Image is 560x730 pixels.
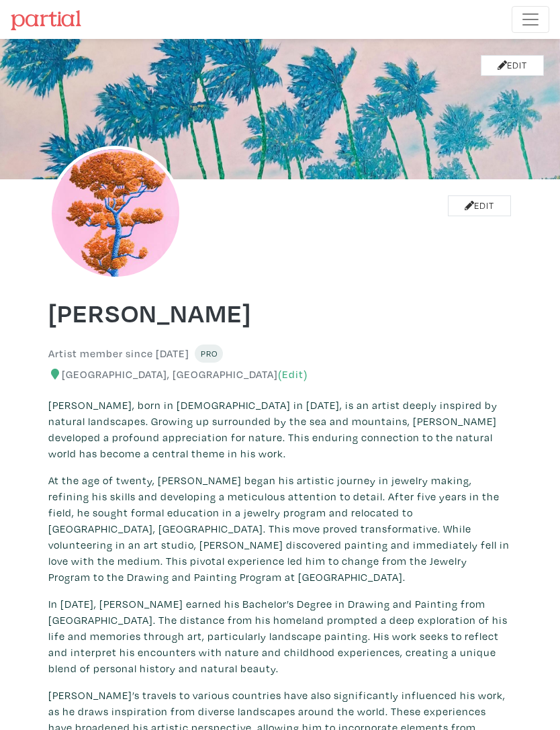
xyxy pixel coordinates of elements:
img: phpThumb.php [48,146,183,280]
p: In [DATE], [PERSON_NAME] earned his Bachelor’s Degree in Drawing and Painting from [GEOGRAPHIC_DA... [48,596,512,676]
p: [PERSON_NAME], born in [DEMOGRAPHIC_DATA] in [DATE], is an artist deeply inspired by natural land... [48,397,512,461]
p: At the age of twenty, [PERSON_NAME] began his artistic journey in jewelry making, refining his sk... [48,472,512,585]
a: (Edit) [278,368,308,380]
a: Edit [481,55,544,76]
span: Pro [200,348,218,359]
h6: Artist member since [DATE] [48,347,189,360]
button: Toggle navigation [512,6,549,33]
h6: [GEOGRAPHIC_DATA], [GEOGRAPHIC_DATA] [48,368,512,381]
h1: [PERSON_NAME] [48,296,512,328]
